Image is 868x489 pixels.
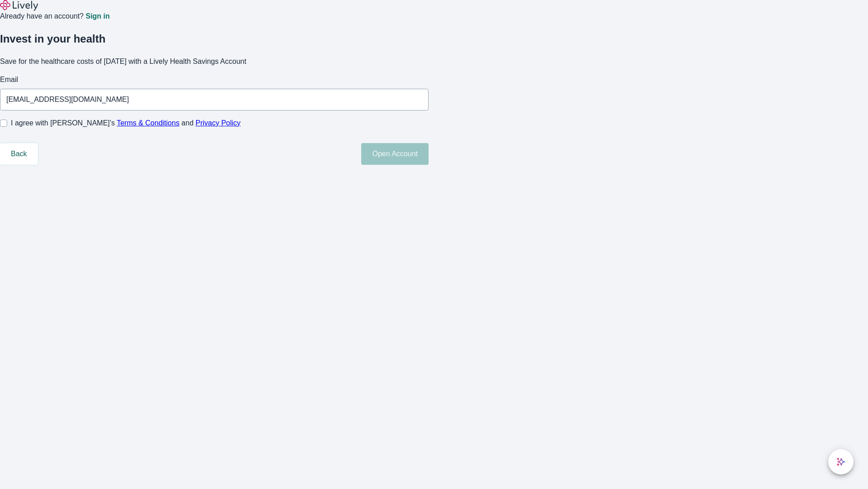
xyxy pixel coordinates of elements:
a: Sign in [85,13,109,20]
span: I agree with [PERSON_NAME]’s and [11,118,241,129]
button: chat [828,449,854,475]
a: Terms & Conditions [117,119,179,127]
svg: Lively AI Assistant [836,457,845,466]
a: Privacy Policy [196,119,241,127]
